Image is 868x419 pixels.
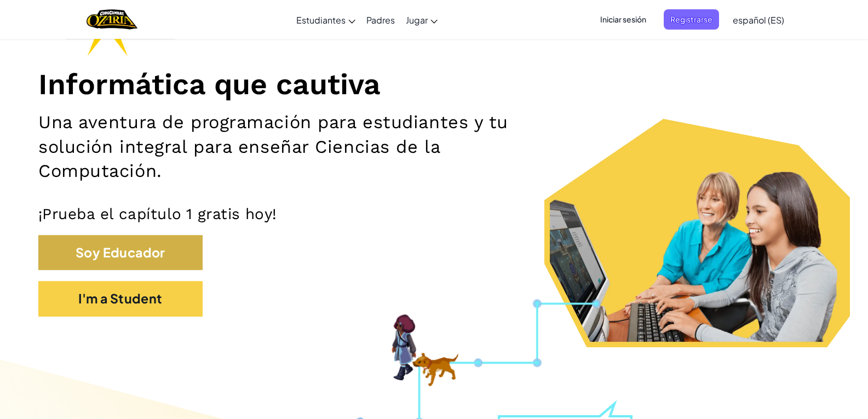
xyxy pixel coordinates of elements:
[594,9,653,30] button: Iniciar sesión
[38,235,203,271] button: Soy Educador
[87,8,137,31] img: Home
[38,67,830,102] h1: Informática que cautiva
[38,205,830,224] p: ¡Prueba el capítulo 1 gratis hoy!
[296,14,346,26] span: Estudiantes
[400,5,443,35] a: Jugar
[733,14,784,26] span: español (ES)
[291,5,361,35] a: Estudiantes
[87,8,137,31] a: Ozaria by CodeCombat logo
[361,5,400,35] a: Padres
[406,14,428,26] span: Jugar
[664,9,719,30] button: Registrarse
[38,281,203,317] button: I'm a Student
[727,5,790,35] a: español (ES)
[38,110,568,182] h2: Una aventura de programación para estudiantes y tu solución integral para enseñar Ciencias de la ...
